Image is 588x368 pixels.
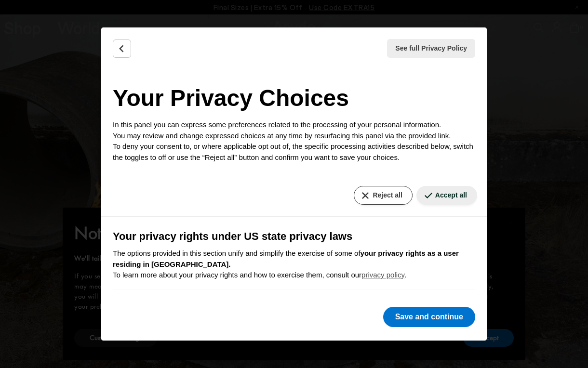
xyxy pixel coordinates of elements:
p: The options provided in this section unify and simplify the exercise of some of To learn more abo... [113,248,475,281]
button: Back [113,39,131,58]
b: your privacy rights as a user residing in [GEOGRAPHIC_DATA]. [113,249,459,268]
button: Reject all [354,186,412,205]
h2: Your Privacy Choices [113,81,475,116]
h3: Your privacy rights under US state privacy laws [113,228,475,244]
button: See full Privacy Policy [387,39,475,58]
p: In this panel you can express some preferences related to the processing of your personal informa... [113,119,475,163]
span: See full Privacy Policy [395,43,467,53]
button: Save and continue [383,307,475,327]
a: privacy policy [361,271,404,279]
button: Accept all [416,186,477,205]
